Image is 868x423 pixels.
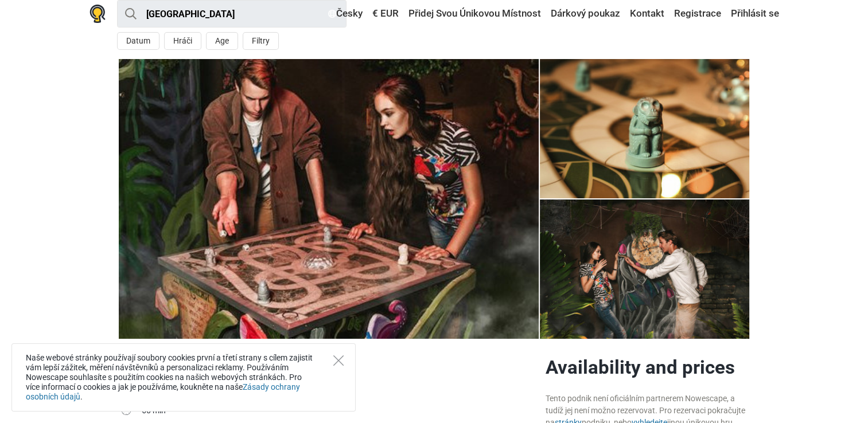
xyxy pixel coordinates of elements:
button: Datum [117,32,159,50]
button: Filtry [243,32,279,50]
a: Česky [325,3,365,24]
img: Česky [328,10,336,18]
a: Jungle photo 9 [119,59,539,339]
a: Kontakt [627,3,667,24]
h2: Availability and prices [546,356,750,379]
a: € EUR [369,3,402,24]
a: Registrace [671,3,724,24]
a: Jungle photo 3 [540,59,750,198]
a: Přidej Svou Únikovou Místnost [406,3,544,24]
a: Zásady ochrany osobních údajů [26,382,300,401]
td: 60 min [142,404,536,420]
img: Jungle photo 5 [540,199,750,339]
button: Age [206,32,238,50]
button: Close [333,355,344,366]
a: Dárkový poukaz [548,3,623,24]
button: Hráči [164,32,201,50]
a: Jungle photo 4 [540,199,750,339]
img: Jungle photo 4 [540,59,750,198]
img: Nowescape logo [89,5,106,23]
div: Naše webové stránky používají soubory cookies první a třetí strany s cílem zajistit vám lepší záž... [11,343,356,412]
img: Jungle photo 10 [119,59,539,339]
a: Přihlásit se [728,3,779,24]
